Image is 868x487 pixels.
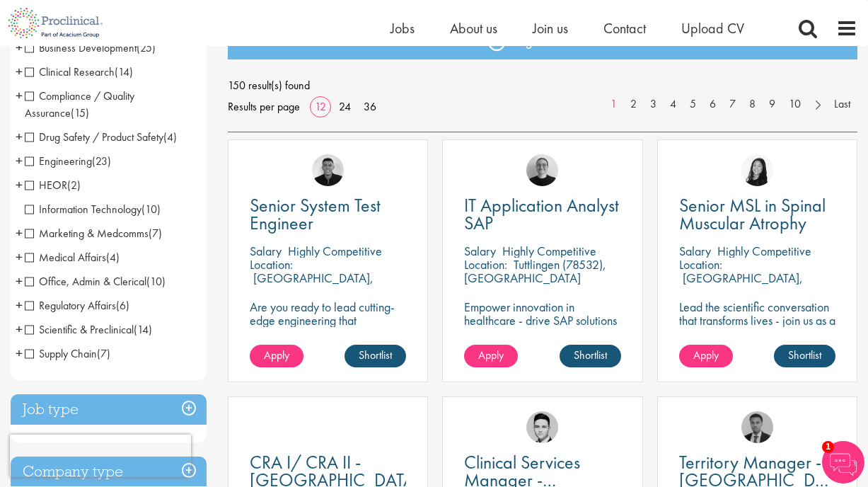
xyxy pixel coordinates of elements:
span: Senior System Test Engineer [250,193,381,235]
p: [GEOGRAPHIC_DATA], [GEOGRAPHIC_DATA] [250,270,374,299]
span: (14) [115,64,133,79]
span: Location: [250,256,293,273]
img: Numhom Sudsok [741,154,773,186]
span: HEOR [25,178,81,193]
img: Chatbot [822,441,864,483]
span: IT Application Analyst SAP [464,193,619,235]
a: Apply [250,345,303,367]
span: Scientific & Preclinical [25,322,134,337]
span: Apply [478,348,504,362]
span: + [16,174,23,195]
a: 1 [603,96,624,113]
img: Connor Lynes [526,411,558,443]
span: Office, Admin & Clerical [25,274,146,289]
span: HEOR [25,178,67,193]
a: Senior MSL in Spinal Muscular Atrophy [679,197,835,232]
span: Information Technology [25,202,161,217]
span: Marketing & Medcomms [25,226,162,241]
p: Highly Competitive [288,243,382,259]
span: + [16,85,23,106]
span: (10) [146,274,166,289]
span: Location: [464,256,507,273]
span: + [16,270,23,292]
span: (23) [92,154,111,168]
span: Drug Safety / Product Safety [25,130,177,144]
span: (2) [67,178,81,193]
span: Upload CV [681,19,744,38]
span: Supply Chain [25,346,97,361]
a: Shortlist [345,345,406,367]
p: Highly Competitive [717,243,811,259]
a: 36 [359,99,381,114]
span: (15) [71,105,89,120]
a: Christian Andersen [312,154,344,186]
span: Information Technology [25,202,141,217]
span: Apply [693,348,719,362]
p: [GEOGRAPHIC_DATA], [GEOGRAPHIC_DATA] [679,270,803,299]
span: Apply [264,348,289,362]
a: 12 [310,99,331,114]
a: 5 [683,96,703,113]
span: Senior MSL in Spinal Muscular Atrophy [679,193,826,235]
span: 150 result(s) found [228,75,857,96]
a: Jobs [390,19,415,38]
a: 4 [663,96,683,113]
a: Apply [464,345,518,367]
span: + [16,37,23,58]
span: (6) [116,298,129,313]
span: Engineering [25,154,111,168]
span: (4) [163,130,177,144]
a: 10 [782,96,808,113]
a: About us [450,19,497,38]
span: + [16,126,23,147]
span: + [16,150,23,171]
span: + [16,343,23,364]
span: Medical Affairs [25,250,106,265]
span: Marketing & Medcomms [25,226,149,241]
p: Empower innovation in healthcare - drive SAP solutions that keep life-saving technology running s... [464,300,620,354]
span: Compliance / Quality Assurance [25,88,134,120]
a: Shortlist [560,345,621,367]
span: Drug Safety / Product Safety [25,130,163,144]
span: + [16,319,23,340]
a: Join us [533,19,568,38]
img: Carl Gbolade [741,411,773,443]
a: 2 [623,96,644,113]
span: Business Development [25,40,156,55]
iframe: reCAPTCHA [10,435,191,477]
a: Shortlist [774,345,835,367]
a: 8 [742,96,763,113]
span: Supply Chain [25,346,110,361]
span: (14) [134,322,152,337]
span: Salary [679,243,711,259]
a: 9 [762,96,782,113]
a: 6 [702,96,723,113]
span: (4) [106,250,120,265]
div: Job type [11,394,207,425]
p: Tuttlingen (78532), [GEOGRAPHIC_DATA] [464,256,606,286]
span: Office, Admin & Clerical [25,274,166,289]
span: Salary [464,243,496,259]
span: + [16,294,23,316]
span: Clinical Research [25,64,133,79]
span: (25) [137,40,156,55]
span: + [16,222,23,243]
img: Emma Pretorious [526,154,558,186]
p: Lead the scientific conversation that transforms lives - join us as a Senior MSL in Spinal Muscul... [679,300,835,354]
span: + [16,61,23,82]
span: + [16,246,23,268]
a: 3 [643,96,664,113]
a: Senior System Test Engineer [250,197,406,232]
span: (10) [141,202,161,217]
a: Last [827,96,857,113]
a: IT Application Analyst SAP [464,197,620,232]
span: Clinical Research [25,64,115,79]
span: Business Development [25,40,137,55]
span: Regulatory Affairs [25,298,129,313]
p: Highly Competitive [502,243,596,259]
